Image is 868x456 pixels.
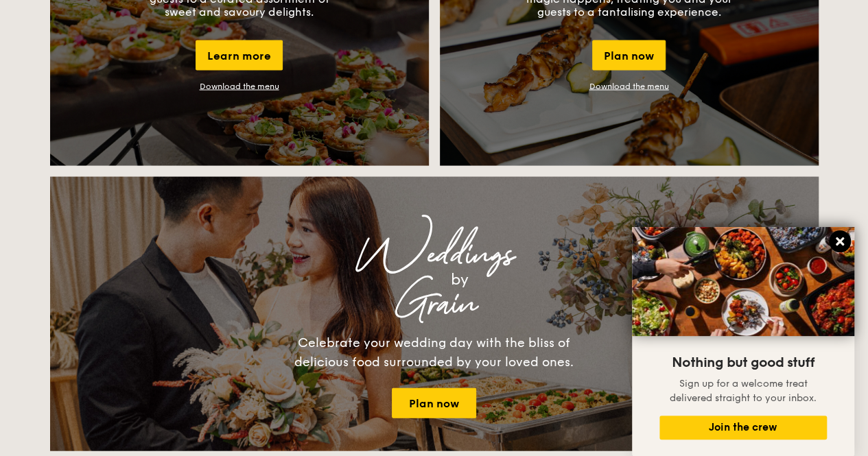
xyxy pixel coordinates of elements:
a: Download the menu [589,82,669,91]
div: Weddings [171,243,698,267]
img: DSC07876-Edit02-Large.jpeg [632,227,854,336]
span: Sign up for a welcome treat delivered straight to your inbox. [670,378,817,404]
span: Nothing but good stuff [672,355,814,371]
div: by [222,267,698,292]
div: Learn more [196,40,283,71]
div: Celebrate your wedding day with the bliss of delicious food surrounded by your loved ones. [280,333,589,372]
div: Grain [171,292,698,317]
a: Download the menu [200,82,279,91]
div: Plan now [592,40,666,71]
a: Plan now [392,388,476,418]
button: Close [829,230,851,252]
button: Join the crew [659,416,827,440]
